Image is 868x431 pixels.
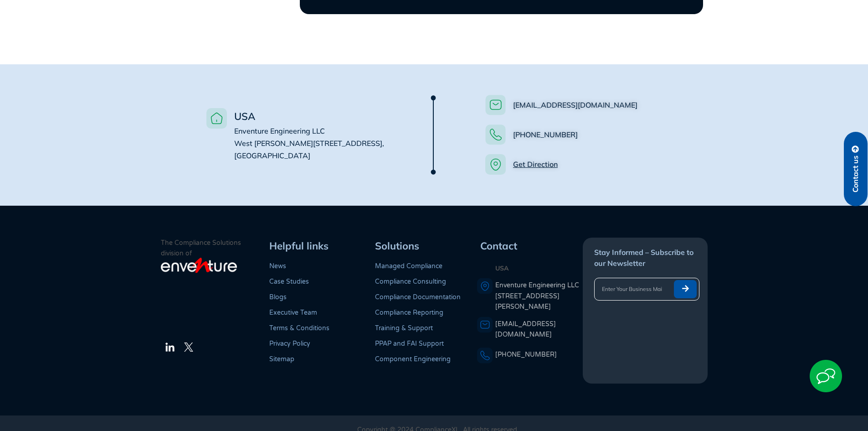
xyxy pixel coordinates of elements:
[495,280,581,312] a: Enventure Engineering LLC[STREET_ADDRESS][PERSON_NAME]
[422,92,445,178] img: Mask group (23)
[495,351,557,358] a: [PHONE_NUMBER]
[595,280,670,298] input: Enter Your Business Mail ID
[269,355,294,363] a: Sitemap
[375,340,444,348] a: PPAP and FAI Support
[375,355,451,363] a: Component Engineering
[269,324,329,332] a: Terms & Conditions
[269,309,317,317] a: Executive Team
[477,278,493,294] img: A pin icon representing a location
[513,100,637,109] a: [EMAIL_ADDRESS][DOMAIN_NAME]
[269,278,309,286] a: Case Studies
[495,264,509,272] strong: USA
[375,262,442,270] a: Managed Compliance
[164,342,175,353] img: The LinkedIn Logo
[810,360,842,392] img: Start Chat
[269,340,310,348] a: Privacy Policy
[844,132,868,206] a: Contact us
[594,248,693,268] span: Stay Informed – Subscribe to our Newsletter
[161,257,237,274] img: enventure-light-logo_s
[375,309,443,317] a: Compliance Reporting
[375,278,446,286] a: Compliance Consulting
[269,293,287,301] a: Blogs
[495,320,556,338] a: [EMAIL_ADDRESS][DOMAIN_NAME]
[480,239,517,252] span: Contact
[161,238,267,259] p: The Compliance Solutions division of
[184,343,193,352] img: The Twitter Logo
[269,262,286,270] a: News
[375,239,419,252] span: Solutions
[234,110,255,123] span: USA
[375,324,433,332] a: Training & Support
[234,126,384,160] span: Enventure Engineering LLC West [PERSON_NAME][STREET_ADDRESS], [GEOGRAPHIC_DATA]
[513,160,558,169] a: Get Direction
[477,317,493,333] img: An envelope representing an email
[477,348,493,363] img: A phone icon representing a telephone number
[375,293,461,301] a: Compliance Documentation
[269,239,329,252] span: Helpful links
[852,156,860,192] span: Contact us
[513,130,578,139] a: [PHONE_NUMBER]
